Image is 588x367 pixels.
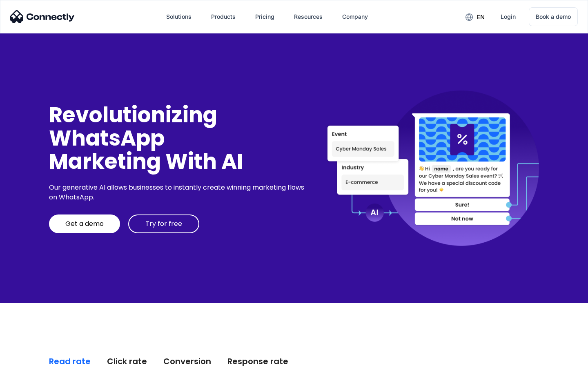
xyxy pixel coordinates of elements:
a: Login [494,7,522,27]
div: Get a demo [65,220,104,228]
div: Pricing [255,11,274,22]
div: Resources [294,11,323,22]
div: Try for free [145,220,182,228]
div: Read rate [49,356,91,367]
div: Response rate [227,356,288,367]
div: Revolutionizing WhatsApp Marketing With AI [49,103,307,173]
a: Try for free [128,214,199,233]
img: Connectly Logo [10,10,75,23]
div: Solutions [166,11,192,22]
div: Products [211,11,236,22]
a: Pricing [249,7,281,27]
a: Book a demo [529,7,578,26]
div: en [477,11,485,23]
div: Login [501,11,516,22]
div: Company [342,11,368,22]
div: Conversion [163,356,211,367]
div: Our generative AI allows businesses to instantly create winning marketing flows on WhatsApp. [49,183,307,202]
div: Click rate [107,356,147,367]
a: Get a demo [49,214,120,233]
